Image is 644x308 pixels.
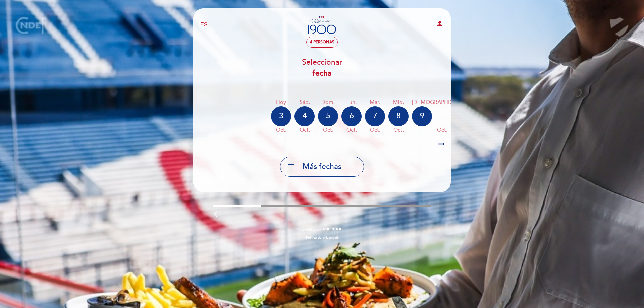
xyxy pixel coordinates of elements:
[318,126,338,134] div: oct.
[313,69,332,78] b: fecha
[436,20,444,30] button: person
[280,16,364,34] a: Restaurant 1900
[271,126,291,134] div: oct.
[388,99,409,106] div: mié.
[365,126,385,134] div: oct.
[294,126,315,134] div: oct.
[412,99,472,106] div: [DEMOGRAPHIC_DATA].
[310,40,334,45] span: 4 personas
[365,106,385,126] div: 7
[412,126,472,134] div: oct.
[271,106,291,126] div: 3
[365,99,385,106] div: mar.
[436,137,446,151] i: arrow_right_alt
[306,235,338,240] a: Política de privacidad
[287,161,295,172] i: calendar_today
[318,99,338,106] div: dom.
[341,126,362,134] div: oct.
[341,99,362,106] div: lun.
[436,20,444,28] i: person
[294,106,315,126] div: 4
[271,99,291,106] div: Hoy
[303,161,341,172] span: Más fechas
[193,57,451,79] div: Seleccionar
[323,228,342,231] img: MEITRE
[318,106,338,126] div: 5
[213,210,221,218] i: arrow_backward
[341,106,362,126] div: 6
[412,106,432,126] div: 9
[302,227,342,232] a: powered by
[388,106,409,126] div: 8
[294,99,315,106] div: sáb.
[302,227,321,232] span: powered by
[388,126,409,134] div: oct.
